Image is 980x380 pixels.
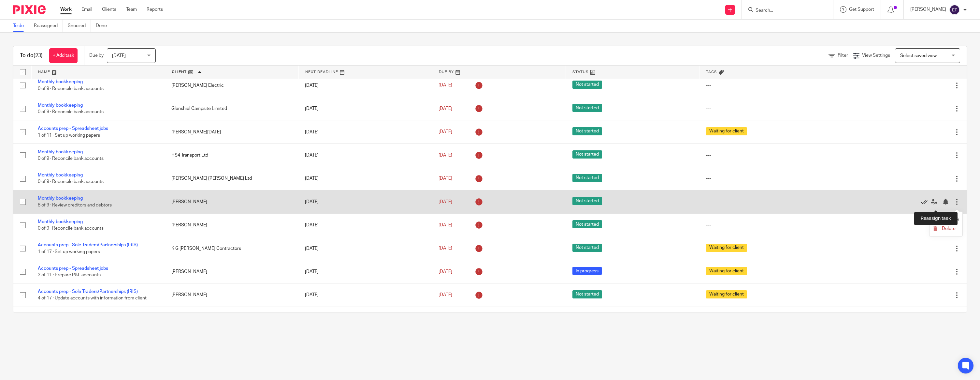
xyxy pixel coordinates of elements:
[439,293,452,297] span: [DATE]
[949,5,960,15] img: svg%3E
[38,296,147,301] span: 4 of 17 · Update accounts with information from client
[298,260,432,283] td: [DATE]
[165,74,298,97] td: [PERSON_NAME] Electric
[165,237,298,260] td: K G [PERSON_NAME] Contractors
[13,20,29,32] a: To do
[38,196,83,201] a: Monthly bookkeeping
[38,289,138,294] a: Accounts prep - Sole Traders/Partnerships (IRIS)
[38,180,104,184] span: 0 of 9 · Reconcile bank accounts
[298,214,432,237] td: [DATE]
[706,70,717,74] span: Tags
[572,244,602,252] span: Not started
[38,273,101,277] span: 2 of 11 · Prepare P&L accounts
[439,223,452,227] span: [DATE]
[38,126,108,131] a: Accounts prep - Spreadsheet jobs
[933,217,959,222] a: Edit task
[38,173,83,177] a: Monthly bookkeeping
[439,153,452,158] span: [DATE]
[298,144,432,167] td: [DATE]
[572,267,602,275] span: In progress
[165,120,298,144] td: [PERSON_NAME][DATE]
[298,237,432,260] td: [DATE]
[298,97,432,120] td: [DATE]
[13,5,46,14] img: Pixie
[89,52,104,59] p: Due by
[112,53,126,58] span: [DATE]
[20,52,43,59] h1: To do
[933,226,959,232] button: Delete
[38,266,108,271] a: Accounts prep - Spreadsheet jobs
[165,307,298,330] td: [PERSON_NAME]
[572,174,602,182] span: Not started
[572,150,602,159] span: Not started
[38,103,83,108] a: Monthly bookkeeping
[38,203,112,207] span: 8 of 9 · Review creditors and debtors
[165,260,298,283] td: [PERSON_NAME]
[34,53,43,58] span: (23)
[572,290,602,298] span: Not started
[706,267,747,275] span: Waiting for client
[38,243,138,247] a: Accounts prep - Sole Traders/Partnerships (IRIS)
[706,290,747,298] span: Waiting for client
[849,7,874,12] span: Get Support
[60,6,72,13] a: Work
[706,222,827,228] div: ---
[165,167,298,190] td: [PERSON_NAME] [PERSON_NAME] Ltd
[706,127,747,135] span: Waiting for client
[38,133,100,138] span: 1 of 11 · Set up working papers
[838,53,848,58] span: Filter
[49,48,78,63] a: + Add task
[38,150,83,154] a: Monthly bookkeeping
[706,82,827,89] div: ---
[81,6,92,13] a: Email
[439,269,452,274] span: [DATE]
[439,83,452,88] span: [DATE]
[38,86,104,91] span: 0 of 9 · Reconcile bank accounts
[298,307,432,330] td: [DATE]
[147,6,163,13] a: Reports
[706,105,827,112] div: ---
[572,104,602,112] span: Not started
[298,167,432,190] td: [DATE]
[921,199,931,205] a: Mark as done
[572,81,602,89] span: Not started
[572,220,602,228] span: Not started
[165,144,298,167] td: HS4 Transport Ltd
[165,214,298,237] td: [PERSON_NAME]
[942,217,959,222] span: Edit task
[298,190,432,213] td: [DATE]
[572,197,602,205] span: Not started
[439,246,452,251] span: [DATE]
[439,106,452,111] span: [DATE]
[165,283,298,307] td: [PERSON_NAME]
[298,74,432,97] td: [DATE]
[298,283,432,307] td: [DATE]
[38,110,104,114] span: 0 of 9 · Reconcile bank accounts
[942,226,956,231] span: Delete
[38,226,104,231] span: 0 of 9 · Reconcile bank accounts
[38,80,83,84] a: Monthly bookkeeping
[102,6,116,13] a: Clients
[439,176,452,181] span: [DATE]
[126,6,137,13] a: Team
[706,199,827,205] div: ---
[439,200,452,204] span: [DATE]
[755,8,814,14] input: Search
[96,20,112,32] a: Done
[298,120,432,144] td: [DATE]
[68,20,91,32] a: Snoozed
[706,152,827,159] div: ---
[38,220,83,224] a: Monthly bookkeeping
[38,250,100,254] span: 1 of 17 · Set up working papers
[910,6,946,13] p: [PERSON_NAME]
[862,53,890,58] span: View Settings
[165,190,298,213] td: [PERSON_NAME]
[572,127,602,135] span: Not started
[165,97,298,120] td: Glenshiel Campsite Limited
[900,53,937,58] span: Select saved view
[34,20,63,32] a: Reassigned
[439,129,452,134] span: [DATE]
[706,175,827,182] div: ---
[38,156,104,161] span: 0 of 9 · Reconcile bank accounts
[706,244,747,252] span: Waiting for client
